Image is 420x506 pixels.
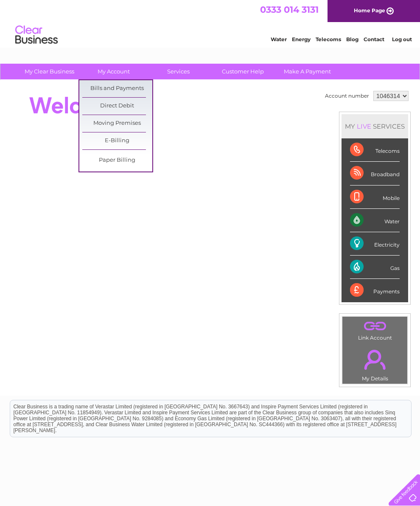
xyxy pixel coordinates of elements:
td: Link Account [342,316,408,343]
a: Water [271,36,287,42]
a: 0333 014 3131 [260,4,319,15]
a: Energy [292,36,311,42]
a: Services [143,64,213,79]
a: . [344,319,405,334]
a: E-Billing [82,132,152,149]
td: My Details [342,343,408,384]
td: Account number [323,89,371,103]
a: Telecoms [316,36,341,42]
div: Water [350,209,400,232]
div: Broadband [350,162,400,185]
div: LIVE [355,122,373,130]
div: Mobile [350,186,400,209]
a: Blog [346,36,358,42]
div: Telecoms [350,138,400,162]
a: . [344,345,405,374]
div: Gas [350,256,400,279]
a: My Account [79,64,149,79]
img: logo.png [15,22,58,48]
a: Bills and Payments [82,80,152,97]
a: Customer Help [208,64,278,79]
div: Electricity [350,232,400,256]
a: Moving Premises [82,115,152,132]
a: Log out [392,36,412,42]
div: Clear Business is a trading name of Verastar Limited (registered in [GEOGRAPHIC_DATA] No. 3667643... [10,5,411,41]
a: My Clear Business [14,64,84,79]
a: Direct Debit [82,98,152,115]
a: Make A Payment [272,64,342,79]
div: Payments [350,279,400,302]
a: Paper Billing [82,152,152,169]
a: Contact [364,36,384,42]
div: MY SERVICES [342,114,408,138]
